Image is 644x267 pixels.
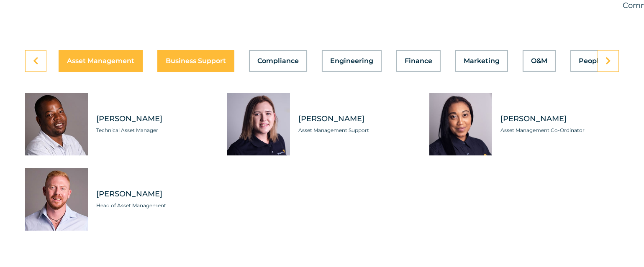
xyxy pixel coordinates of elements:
[67,58,134,64] span: Asset Management
[298,114,417,124] span: [PERSON_NAME]
[96,201,215,210] span: Head of Asset Management
[257,58,299,64] span: Compliance
[500,126,619,135] span: Asset Management Co-Ordinator
[330,58,373,64] span: Engineering
[96,189,215,199] span: [PERSON_NAME]
[96,126,215,135] span: Technical Asset Manager
[464,58,500,64] span: Marketing
[96,114,215,124] span: [PERSON_NAME]
[25,50,619,231] div: Tabs. Open items with Enter or Space, close with Escape and navigate using the Arrow keys.
[579,58,643,64] span: People Operations
[166,58,226,64] span: Business Support
[531,58,547,64] span: O&M
[298,126,417,135] span: Asset Management Support
[405,58,432,64] span: Finance
[500,114,619,124] span: [PERSON_NAME]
